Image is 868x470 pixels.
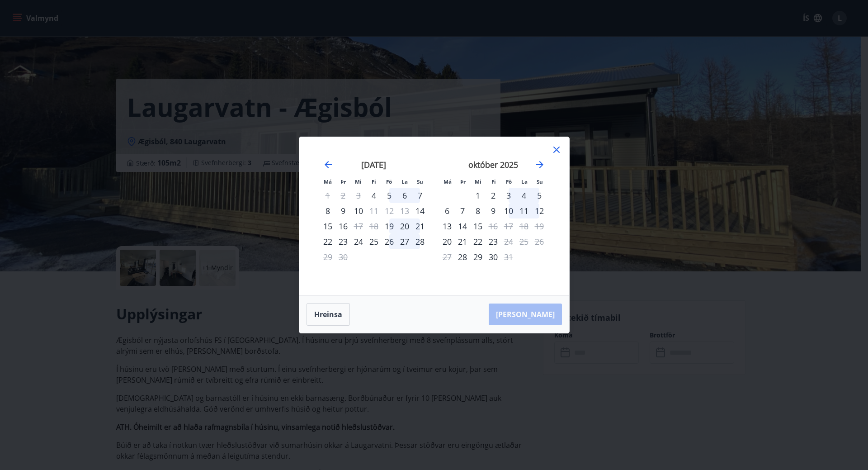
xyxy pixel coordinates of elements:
div: Aðeins innritun í boði [412,203,428,218]
small: Su [417,178,423,185]
td: Choose mánudagur, 6. október 2025 as your check-in date. It’s available. [439,203,455,218]
strong: október 2025 [468,159,518,170]
td: Not available. miðvikudagur, 17. september 2025 [351,218,366,234]
td: Choose þriðjudagur, 23. september 2025 as your check-in date. It’s available. [335,234,351,249]
div: 6 [397,188,412,203]
div: 20 [397,218,412,234]
div: Aðeins útritun í boði [351,218,366,234]
div: 5 [532,188,547,203]
small: Mi [475,178,481,185]
td: Choose föstudagur, 3. október 2025 as your check-in date. It’s available. [501,188,516,203]
td: Not available. mánudagur, 1. september 2025 [320,188,335,203]
div: 14 [455,218,470,234]
td: Choose sunnudagur, 12. október 2025 as your check-in date. It’s available. [532,203,547,218]
td: Not available. miðvikudagur, 3. september 2025 [351,188,366,203]
div: 13 [439,218,455,234]
div: 5 [382,188,397,203]
td: Choose föstudagur, 26. september 2025 as your check-in date. It’s available. [382,234,397,249]
td: Choose þriðjudagur, 21. október 2025 as your check-in date. It’s available. [455,234,470,249]
td: Choose miðvikudagur, 10. september 2025 as your check-in date. It’s available. [351,203,366,218]
td: Choose laugardagur, 11. október 2025 as your check-in date. It’s available. [516,203,532,218]
td: Not available. fimmtudagur, 18. september 2025 [366,218,382,234]
td: Choose mánudagur, 8. september 2025 as your check-in date. It’s available. [320,203,335,218]
td: Not available. föstudagur, 24. október 2025 [501,234,516,249]
td: Choose sunnudagur, 7. september 2025 as your check-in date. It’s available. [412,188,428,203]
small: Má [324,178,332,185]
small: Su [537,178,543,185]
td: Not available. föstudagur, 31. október 2025 [501,249,516,265]
td: Choose sunnudagur, 5. október 2025 as your check-in date. It’s available. [532,188,547,203]
div: 21 [455,234,470,249]
td: Not available. þriðjudagur, 30. september 2025 [335,249,351,265]
td: Not available. laugardagur, 25. október 2025 [516,234,532,249]
td: Not available. laugardagur, 18. október 2025 [516,218,532,234]
td: Choose mánudagur, 20. október 2025 as your check-in date. It’s available. [439,234,455,249]
td: Not available. mánudagur, 27. október 2025 [439,249,455,265]
div: 22 [470,234,486,249]
div: 9 [335,203,351,218]
td: Choose mánudagur, 15. september 2025 as your check-in date. It’s available. [320,218,335,234]
td: Choose laugardagur, 20. september 2025 as your check-in date. It’s available. [397,218,412,234]
div: Aðeins innritun í boði [470,188,486,203]
small: Mi [355,178,362,185]
div: 16 [335,218,351,234]
div: 15 [470,218,486,234]
div: Aðeins útritun í boði [366,203,382,218]
small: Þr [460,178,466,185]
div: 23 [335,234,351,249]
small: La [401,178,408,185]
div: Aðeins útritun í boði [320,249,335,265]
div: Aðeins útritun í boði [501,234,516,249]
td: Choose þriðjudagur, 14. október 2025 as your check-in date. It’s available. [455,218,470,234]
td: Not available. fimmtudagur, 16. október 2025 [486,218,501,234]
td: Choose sunnudagur, 28. september 2025 as your check-in date. It’s available. [412,234,428,249]
div: Calendar [310,148,558,285]
div: 27 [397,234,412,249]
div: 10 [351,203,366,218]
div: Aðeins innritun í boði [455,249,470,265]
td: Not available. sunnudagur, 19. október 2025 [532,218,547,234]
td: Not available. sunnudagur, 26. október 2025 [532,234,547,249]
td: Choose þriðjudagur, 7. október 2025 as your check-in date. It’s available. [455,203,470,218]
div: 9 [486,203,501,218]
td: Not available. föstudagur, 17. október 2025 [501,218,516,234]
td: Choose miðvikudagur, 24. september 2025 as your check-in date. It’s available. [351,234,366,249]
div: 24 [351,234,366,249]
td: Not available. mánudagur, 29. september 2025 [320,249,335,265]
td: Choose mánudagur, 22. september 2025 as your check-in date. It’s available. [320,234,335,249]
div: 21 [412,218,428,234]
td: Choose fimmtudagur, 2. október 2025 as your check-in date. It’s available. [486,188,501,203]
div: Move forward to switch to the next month. [534,159,545,170]
small: Fö [506,178,512,185]
div: 3 [501,188,516,203]
td: Choose miðvikudagur, 29. október 2025 as your check-in date. It’s available. [470,249,486,265]
td: Choose miðvikudagur, 8. október 2025 as your check-in date. It’s available. [470,203,486,218]
td: Choose föstudagur, 5. september 2025 as your check-in date. It’s available. [382,188,397,203]
td: Choose miðvikudagur, 1. október 2025 as your check-in date. It’s available. [470,188,486,203]
div: Move backward to switch to the previous month. [323,159,334,170]
div: 11 [516,203,532,218]
div: 10 [501,203,516,218]
div: 12 [532,203,547,218]
td: Choose laugardagur, 27. september 2025 as your check-in date. It’s available. [397,234,412,249]
td: Choose mánudagur, 13. október 2025 as your check-in date. It’s available. [439,218,455,234]
td: Choose fimmtudagur, 9. október 2025 as your check-in date. It’s available. [486,203,501,218]
div: 7 [455,203,470,218]
td: Choose sunnudagur, 14. september 2025 as your check-in date. It’s available. [412,203,428,218]
div: 29 [470,249,486,265]
div: 15 [320,218,335,234]
div: 25 [366,234,382,249]
small: Fö [386,178,392,185]
div: 8 [470,203,486,218]
div: Aðeins útritun í boði [486,218,501,234]
td: Choose miðvikudagur, 22. október 2025 as your check-in date. It’s available. [470,234,486,249]
td: Not available. föstudagur, 12. september 2025 [382,203,397,218]
div: 6 [439,203,455,218]
div: 4 [516,188,532,203]
td: Choose þriðjudagur, 28. október 2025 as your check-in date. It’s available. [455,249,470,265]
td: Choose sunnudagur, 21. september 2025 as your check-in date. It’s available. [412,218,428,234]
div: 30 [486,249,501,265]
small: Má [443,178,452,185]
td: Choose miðvikudagur, 15. október 2025 as your check-in date. It’s available. [470,218,486,234]
div: 26 [382,234,397,249]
